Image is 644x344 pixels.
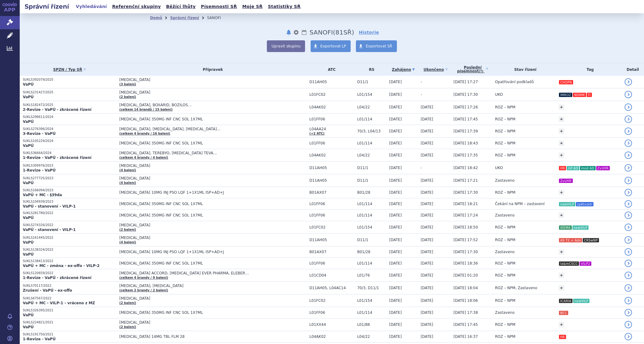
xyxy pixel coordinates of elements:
strong: VaPÚ [23,252,34,257]
a: detail [625,200,632,208]
a: detail [625,103,632,111]
a: + [559,116,564,122]
i: VILP2 [580,261,591,266]
span: - [421,80,422,84]
p: SUKLS277725/2023 [23,176,116,180]
a: Historie [359,29,379,35]
a: detail [625,212,632,219]
span: L01FF06 [309,213,354,217]
span: L01/154 [357,298,386,303]
strong: VaPÚ [23,82,34,87]
span: [MEDICAL_DATA] 10MG INJ PSO LQF 1+1X1ML ISP+AD+J [119,190,273,195]
span: L01/154 [357,225,386,229]
p: SUKLS182472/2025 [23,103,116,107]
span: [MEDICAL_DATA] 350MG INF CNC SOL 1X7ML [119,213,273,217]
span: [DATE] 18:21 [454,202,478,206]
strong: VaPÚ [23,313,34,317]
span: D11AH05 [309,238,354,242]
i: ZvUHR [559,179,573,183]
span: Čekání na NPM – zastavení [495,202,544,206]
span: [DATE] [389,190,402,195]
a: detail [625,297,632,304]
span: [DATE] [389,202,402,206]
span: [DATE] [389,298,402,303]
span: 81 [336,29,344,36]
span: L01/114 [357,202,386,206]
span: ROZ – NPM [495,105,515,109]
a: detail [625,115,632,123]
span: [MEDICAL_DATA] [119,176,273,180]
span: [MEDICAL_DATA] 10MG INJ PSO LQF 1+1X1ML ISP+AD+J [119,250,273,254]
a: (+2 ATC) [309,132,324,135]
strong: VaPÚ - stanovení - VILP-1 [23,204,76,208]
span: [DATE] 17:45 [454,117,478,121]
a: detail [625,189,632,196]
a: detail [625,164,632,172]
span: ROZ – NPM [495,261,515,265]
span: ROZ – NPM [495,153,515,157]
p: SUKLS105229/2024 [23,139,116,143]
a: Správní řízení [170,16,199,20]
a: (3 balení) [119,83,136,86]
span: L01FF06 [309,141,354,145]
a: (2 balení) [119,95,136,99]
span: [DATE] [389,129,402,133]
strong: VaPÚ - stanovení - VILP-1 [23,228,76,232]
strong: 1-Revize - VaPÚ [23,168,55,172]
span: [DATE] 17:27 [454,80,478,84]
span: [DATE] [421,153,433,157]
span: [DATE] 17:30 [454,250,478,254]
i: zpětvzetí [576,202,593,206]
p: SUKLS392079/2025 [23,78,116,82]
span: [MEDICAL_DATA] 350MG INF CNC SOL 1X7ML [119,310,273,315]
strong: 1-Revize - VaPÚ [23,337,55,341]
a: + [559,249,564,255]
span: [DATE] [389,250,402,254]
span: [DATE] [389,92,402,97]
span: B01AX07 [309,250,354,254]
a: + [559,273,564,278]
span: ROZ – NPM [495,334,515,339]
i: newVILP [573,225,589,230]
span: ROZ – NPM [495,129,515,133]
span: [MEDICAL_DATA] 350MG INF CNC SOL 1X7ML [119,141,273,145]
span: [DATE] 01:20 [454,273,478,277]
span: [DATE] 17:21 [454,178,478,183]
span: L01/114 [357,117,386,121]
a: (celkem 4 brandy / 4 balení) [119,156,168,159]
span: ROZ – NPM [495,298,515,303]
strong: 1-Revize - VaPÚ - zkrácené řízení [23,276,92,280]
i: IMROZ [559,93,572,97]
span: [DATE] [389,213,402,217]
span: [DATE] 17:30 [454,92,478,97]
span: [DATE] 18:42 [454,166,478,170]
a: Písemnosti SŘ [199,2,239,11]
a: detail [625,152,632,159]
strong: VaPÚ [23,325,34,329]
span: L01FF06 [309,310,354,315]
a: detail [625,260,632,267]
span: [DATE] [389,141,402,145]
span: ROZ – NPM, Zastaveno [495,286,537,290]
span: [DATE] [421,322,433,327]
a: (2 balení) [119,325,136,329]
a: + [559,128,564,134]
a: Exportovat LP [311,40,351,52]
span: [DATE] [421,141,433,145]
button: notifikace [286,29,292,36]
span: [DATE] [421,105,433,109]
i: CRSwNP [583,238,599,242]
a: (2 balení) [119,301,136,305]
a: Referenční skupiny [110,2,163,11]
i: newVILP [559,202,575,206]
th: RS [354,63,386,76]
span: L01FC02 [309,92,354,97]
i: inf AD [567,166,579,170]
a: (4 balení) [119,181,136,184]
a: Domů [150,16,162,20]
span: [MEDICAL_DATA] [119,164,273,168]
span: [DATE] [421,298,433,303]
strong: 1-Revize - VaPÚ - zkrácené řízení [23,156,92,160]
i: ICARIA [559,299,573,303]
p: SUKLS161445/2022 [23,236,116,240]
